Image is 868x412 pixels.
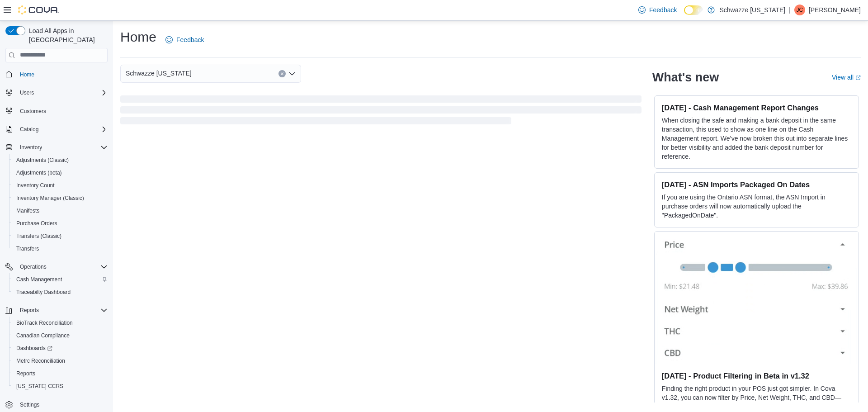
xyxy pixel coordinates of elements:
[16,69,108,80] span: Home
[13,274,108,285] span: Cash Management
[16,399,43,410] a: Settings
[13,193,108,204] span: Inventory Manager (Classic)
[18,5,59,14] img: Cova
[9,342,111,355] a: Dashboards
[120,97,642,126] span: Loading
[649,5,677,14] span: Feedback
[2,86,111,99] button: Users
[16,383,63,390] span: [US_STATE] CCRS
[16,105,108,117] span: Customers
[9,179,111,192] button: Inventory Count
[16,156,69,164] span: Adjustments (Classic)
[16,106,50,117] a: Customers
[13,274,66,285] a: Cash Management
[794,5,805,15] div: Jennifer Cunningham
[13,193,88,204] a: Inventory Manager (Classic)
[662,371,851,380] h3: [DATE] - Product Filtering in Beta in v1.32
[13,355,69,366] a: Metrc Reconciliation
[662,180,851,189] h3: [DATE] - ASN Imports Packaged On Dates
[120,28,156,46] h1: Home
[9,204,111,217] button: Manifests
[16,332,70,339] span: Canadian Compliance
[662,193,851,220] p: If you are using the Ontario ASN format, the ASN Import in purchase orders will now automatically...
[13,243,42,254] a: Transfers
[9,355,111,367] button: Metrc Reconciliation
[13,343,108,354] span: Dashboards
[662,116,851,161] p: When closing the safe and making a bank deposit in the same transaction, this used to show as one...
[2,123,111,136] button: Catalog
[13,330,108,341] span: Canadian Compliance
[9,242,111,255] button: Transfers
[16,305,108,316] span: Reports
[16,232,61,240] span: Transfers (Classic)
[13,218,108,229] span: Purchase Orders
[13,155,108,166] span: Adjustments (Classic)
[16,276,62,283] span: Cash Management
[9,380,111,393] button: [US_STATE] CCRS
[20,401,39,408] span: Settings
[16,305,42,316] button: Reports
[16,169,62,176] span: Adjustments (beta)
[13,167,108,178] span: Adjustments (beta)
[9,192,111,204] button: Inventory Manager (Classic)
[20,126,38,133] span: Catalog
[16,261,50,272] button: Operations
[16,220,57,227] span: Purchase Orders
[16,289,71,296] span: Traceabilty Dashboard
[797,5,803,15] span: JC
[9,217,111,230] button: Purchase Orders
[20,71,34,78] span: Home
[176,35,204,44] span: Feedback
[13,155,72,166] a: Adjustments (Classic)
[16,142,108,153] span: Inventory
[16,142,46,153] button: Inventory
[9,230,111,242] button: Transfers (Classic)
[2,141,111,154] button: Inventory
[16,194,84,202] span: Inventory Manager (Classic)
[13,368,39,379] a: Reports
[16,261,108,272] span: Operations
[2,398,111,411] button: Settings
[16,124,42,135] button: Catalog
[13,355,108,366] span: Metrc Reconciliation
[16,207,39,214] span: Manifests
[832,74,861,81] a: View allExternal link
[16,357,65,365] span: Metrc Reconciliation
[16,399,108,410] span: Settings
[13,287,74,298] a: Traceabilty Dashboard
[2,260,111,273] button: Operations
[278,70,286,77] button: Clear input
[13,381,108,392] span: Washington CCRS
[13,317,76,328] a: BioTrack Reconciliation
[13,243,108,254] span: Transfers
[20,108,46,115] span: Customers
[13,205,43,216] a: Manifests
[13,287,108,298] span: Traceabilty Dashboard
[13,381,67,392] a: [US_STATE] CCRS
[25,26,108,44] span: Load All Apps in [GEOGRAPHIC_DATA]
[2,104,111,118] button: Customers
[16,345,52,352] span: Dashboards
[809,5,861,15] p: [PERSON_NAME]
[13,368,108,379] span: Reports
[13,180,58,191] a: Inventory Count
[20,144,42,151] span: Inventory
[13,317,108,328] span: BioTrack Reconciliation
[684,5,703,15] input: Dark Mode
[13,343,56,354] a: Dashboards
[20,89,34,96] span: Users
[13,231,108,242] span: Transfers (Classic)
[13,231,65,242] a: Transfers (Classic)
[13,205,108,216] span: Manifests
[719,5,785,15] p: Schwazze [US_STATE]
[9,286,111,298] button: Traceabilty Dashboard
[662,103,851,112] h3: [DATE] - Cash Management Report Changes
[652,70,719,85] h2: What's new
[9,317,111,329] button: BioTrack Reconciliation
[16,87,108,98] span: Users
[16,124,108,135] span: Catalog
[20,263,47,270] span: Operations
[2,304,111,317] button: Reports
[855,75,861,81] svg: External link
[288,70,296,77] button: Open list of options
